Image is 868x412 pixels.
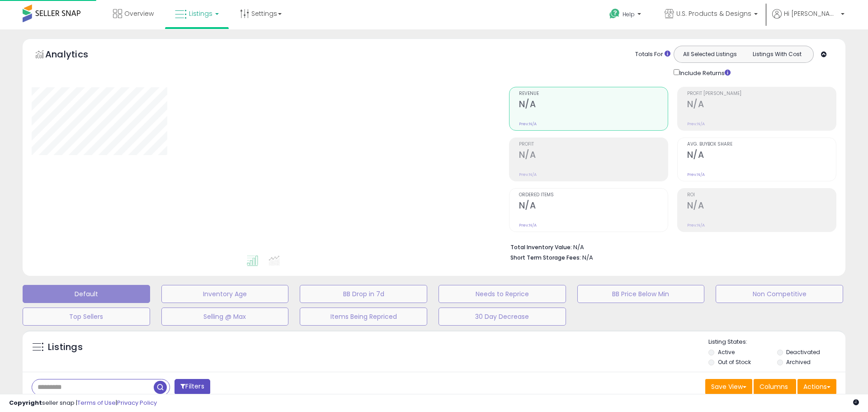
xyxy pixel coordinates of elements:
button: Inventory Age [161,285,289,303]
button: Top Sellers [23,308,150,326]
span: Help [623,10,635,18]
span: Avg. Buybox Share [687,142,836,147]
small: Prev: N/A [519,223,537,228]
small: Prev: N/A [519,121,537,127]
div: Include Returns [667,67,741,78]
button: BB Drop in 7d [300,285,427,303]
button: 30 Day Decrease [439,308,566,326]
b: Total Inventory Value: [510,243,572,251]
span: N/A [582,253,593,262]
button: BB Price Below Min [577,285,705,303]
span: ROI [687,193,836,198]
div: Totals For [635,50,670,59]
h2: N/A [519,99,668,111]
span: Profit [PERSON_NAME] [687,91,836,96]
button: Non Competitive [716,285,843,303]
h2: N/A [687,200,836,213]
span: Profit [519,142,668,147]
small: Prev: N/A [687,223,705,228]
span: Listings [189,9,212,18]
h5: Analytics [45,48,106,63]
button: Needs to Reprice [439,285,566,303]
small: Prev: N/A [687,172,705,177]
b: Short Term Storage Fees: [510,254,581,261]
button: Default [23,285,150,303]
button: Items Being Repriced [300,308,427,326]
span: Overview [124,9,154,18]
span: U.S. Products & Designs [676,9,751,18]
li: N/A [510,241,830,252]
a: Hi [PERSON_NAME] [772,9,844,29]
span: Hi [PERSON_NAME] [784,9,838,18]
small: Prev: N/A [687,121,705,127]
span: Revenue [519,91,668,96]
i: Get Help [609,8,620,19]
button: Listings With Cost [743,48,811,60]
h2: N/A [519,150,668,162]
a: Help [602,1,650,29]
button: Selling @ Max [161,308,289,326]
strong: Copyright [9,398,42,407]
h2: N/A [687,150,836,162]
div: seller snap | | [9,399,157,407]
span: Ordered Items [519,193,668,198]
h2: N/A [687,99,836,111]
small: Prev: N/A [519,172,537,177]
h2: N/A [519,200,668,213]
button: All Selected Listings [676,48,744,60]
